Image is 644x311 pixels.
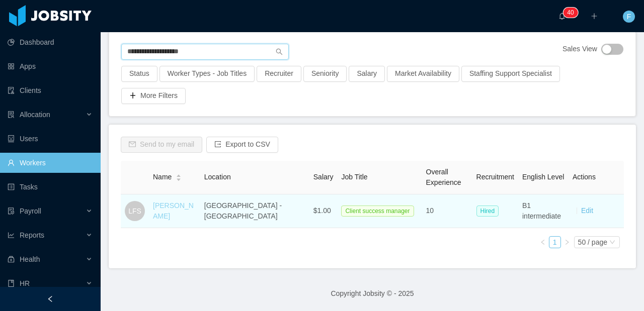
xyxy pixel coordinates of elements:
i: icon: bell [558,13,566,20]
span: LFS [128,201,141,221]
sup: 40 [563,8,578,18]
button: Salary [349,66,385,82]
button: Seniority [303,66,347,82]
a: 1 [549,237,560,248]
i: icon: caret-down [176,177,182,180]
span: Overall Experience [426,168,461,186]
i: icon: plus [591,13,598,20]
span: English Level [522,173,564,181]
a: icon: userWorkers [8,153,93,173]
i: icon: down [609,239,615,246]
td: B1 intermediate [518,194,569,228]
td: 10 [422,194,472,228]
a: icon: appstoreApps [8,56,93,76]
span: HR [20,279,30,287]
li: Next Page [561,236,573,248]
span: Health [20,255,40,263]
span: Allocation [20,111,50,119]
span: Sales View [562,44,597,55]
span: Name [153,172,172,182]
i: icon: caret-up [176,173,182,176]
a: icon: profileTasks [8,177,93,197]
span: Job Title [341,173,367,181]
i: icon: book [8,280,15,287]
td: [GEOGRAPHIC_DATA] - [GEOGRAPHIC_DATA] [200,194,309,228]
button: Worker Types - Job Titles [159,66,255,82]
span: $1.00 [313,206,331,215]
a: [PERSON_NAME] [153,201,194,220]
li: Previous Page [537,236,549,248]
a: Edit [581,206,593,215]
i: icon: left [540,239,546,245]
span: Salary [313,173,334,181]
i: icon: solution [8,111,15,118]
a: icon: robotUsers [8,129,93,149]
footer: Copyright Jobsity © - 2025 [101,276,644,311]
span: Recruitment [476,173,514,181]
a: icon: pie-chartDashboard [8,32,93,52]
span: Hired [476,205,499,217]
div: 50 / page [578,237,607,248]
p: 0 [571,8,574,18]
li: 1 [549,236,561,248]
span: Reports [20,231,44,239]
i: icon: search [276,48,283,55]
button: Market Availability [387,66,459,82]
button: Staffing Support Specialist [461,66,560,82]
i: icon: file-protect [8,208,15,215]
span: Payroll [20,207,41,215]
span: Location [204,173,231,181]
i: icon: medicine-box [8,256,15,263]
span: Actions [573,173,596,181]
i: icon: right [564,239,570,245]
span: F [627,11,631,23]
span: Client success manager [341,205,414,217]
div: Sort [176,173,182,180]
p: 4 [567,8,571,18]
a: Hired [476,206,503,215]
button: Status [121,66,157,82]
a: icon: auditClients [8,80,93,100]
button: icon: plusMore Filters [121,88,186,104]
i: icon: line-chart [8,232,15,239]
button: icon: exportExport to CSV [206,137,278,153]
button: Recruiter [257,66,301,82]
